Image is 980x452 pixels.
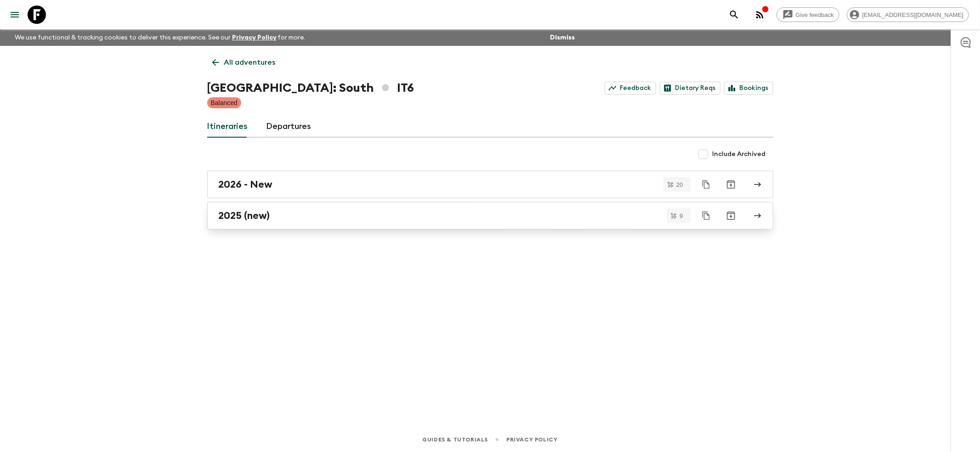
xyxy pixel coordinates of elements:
button: menu [6,6,24,24]
button: Dismiss [548,31,577,44]
p: All adventures [224,57,276,68]
a: Bookings [724,82,773,95]
h2: 2026 - New [219,179,273,190]
a: Itineraries [207,116,248,138]
a: Give feedback [776,7,839,22]
span: 9 [674,213,688,219]
h2: 2025 (new) [219,210,270,222]
a: 2026 - New [207,171,773,198]
h1: [GEOGRAPHIC_DATA]: South IT6 [207,79,414,97]
span: 20 [671,182,688,188]
a: Guides & Tutorials [422,435,488,445]
p: We use functional & tracking cookies to deliver this experience. See our for more. [11,29,309,46]
button: Duplicate [698,176,714,193]
button: Duplicate [698,207,714,224]
button: Archive [722,175,740,194]
a: Dietary Reqs [660,82,720,95]
div: [EMAIL_ADDRESS][DOMAIN_NAME] [847,7,969,22]
a: Departures [266,116,312,138]
p: Balanced [211,98,238,107]
span: Include Archived [713,150,766,159]
span: Give feedback [791,11,839,18]
a: All adventures [207,53,281,72]
button: search adventures [725,6,743,24]
a: Privacy Policy [506,435,557,445]
button: Archive [722,206,740,225]
span: [EMAIL_ADDRESS][DOMAIN_NAME] [857,11,969,18]
a: 2025 (new) [207,202,773,229]
a: Privacy Policy [232,34,277,41]
a: Feedback [605,82,656,95]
